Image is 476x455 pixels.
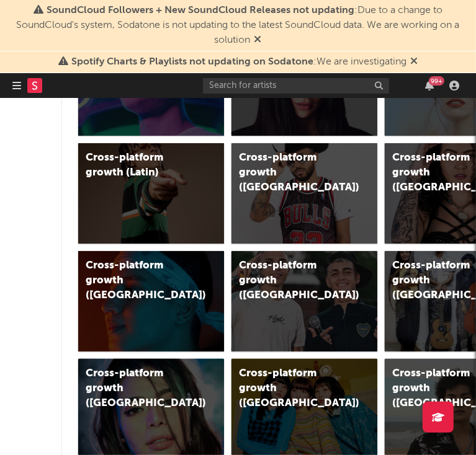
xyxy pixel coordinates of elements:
div: Cross-platform growth ([GEOGRAPHIC_DATA]) [239,366,344,411]
span: Dismiss [410,57,418,67]
span: SoundCloud Followers + New SoundCloud Releases not updating [47,6,354,15]
span: Dismiss [254,35,262,45]
a: Cross-platform growth ([GEOGRAPHIC_DATA]) [78,251,224,351]
span: : Due to a change to SoundCloud's system, Sodatone is not updating to the latest SoundCloud data.... [17,6,460,45]
div: Cross-platform growth ([GEOGRAPHIC_DATA]) [86,258,191,303]
span: : We are investigating [71,57,406,67]
div: 99 + [429,76,444,86]
div: Cross-platform growth ([GEOGRAPHIC_DATA]) [86,366,191,411]
a: Cross-platform growth ([GEOGRAPHIC_DATA]) [231,143,377,244]
input: Search for artists [203,78,389,94]
div: Cross-platform growth (Latin) [86,151,191,180]
span: Spotify Charts & Playlists not updating on Sodatone [71,57,313,67]
div: Cross-platform growth ([GEOGRAPHIC_DATA]) [239,151,344,195]
div: Cross-platform growth ([GEOGRAPHIC_DATA]) [239,258,344,303]
a: Cross-platform growth ([GEOGRAPHIC_DATA]) [231,251,377,351]
button: 99+ [425,81,434,91]
a: Cross-platform growth (Latin) [78,143,224,244]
